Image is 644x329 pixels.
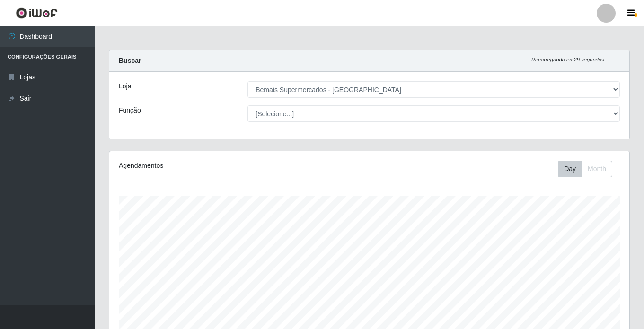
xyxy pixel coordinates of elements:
[16,7,58,19] img: CoreUI Logo
[558,161,620,177] div: Toolbar with button groups
[119,161,319,171] div: Agendamentos
[119,105,141,115] label: Função
[582,161,612,177] button: Month
[119,57,141,64] strong: Buscar
[558,161,582,177] button: Day
[119,81,131,91] label: Loja
[558,161,612,177] div: First group
[531,57,609,62] i: Recarregando em 29 segundos...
